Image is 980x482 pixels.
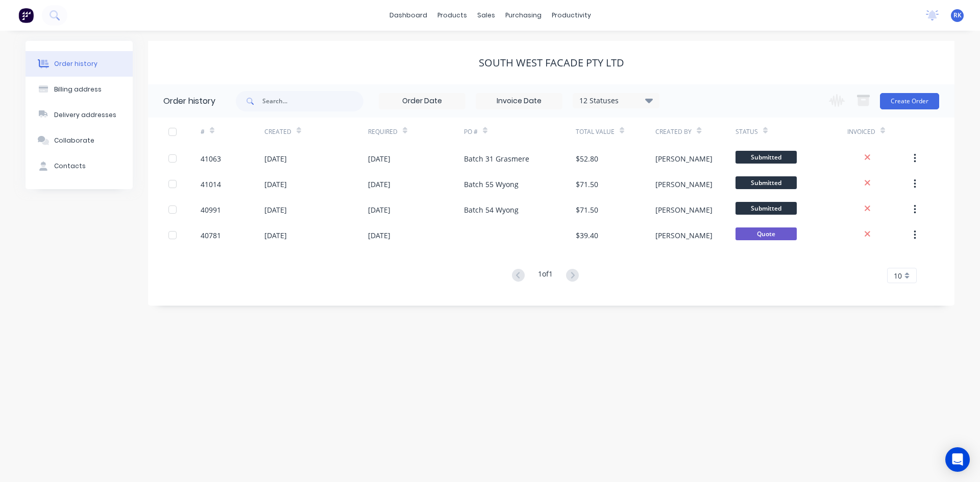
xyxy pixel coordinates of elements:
[201,127,205,136] div: #
[26,128,133,153] button: Collaborate
[945,447,970,472] div: Open Intercom Messenger
[847,118,911,146] div: Invoiced
[201,204,221,215] div: 40991
[26,77,133,102] button: Billing address
[264,230,287,241] div: [DATE]
[264,204,287,215] div: [DATE]
[655,153,713,164] div: [PERSON_NAME]
[464,127,478,136] div: PO #
[464,179,519,190] div: Batch 55 Wyong
[655,230,713,241] div: [PERSON_NAME]
[368,118,464,146] div: Required
[576,179,598,190] div: $71.50
[573,95,659,106] div: 12 Statuses
[464,118,576,146] div: PO #
[479,57,624,69] div: South West Facade Pty Ltd
[264,153,287,164] div: [DATE]
[547,8,596,23] div: productivity
[264,179,287,190] div: [DATE]
[384,8,432,23] a: dashboard
[26,51,133,77] button: Order history
[201,230,221,241] div: 40781
[264,118,368,146] div: Created
[576,230,598,241] div: $39.40
[368,153,390,164] div: [DATE]
[464,204,519,215] div: Batch 54 Wyong
[576,153,598,164] div: $52.80
[736,202,797,215] span: Submitted
[476,94,562,109] input: Invoice Date
[736,118,847,146] div: Status
[201,179,221,190] div: 41014
[655,127,692,136] div: Created By
[262,91,363,111] input: Search...
[163,95,215,107] div: Order history
[736,151,797,164] span: Submitted
[379,94,465,109] input: Order Date
[264,127,291,136] div: Created
[655,204,713,215] div: [PERSON_NAME]
[432,8,472,23] div: products
[368,204,390,215] div: [DATE]
[576,204,598,215] div: $71.50
[54,162,86,171] div: Contacts
[576,127,615,136] div: Total Value
[54,59,97,68] div: Order history
[953,11,962,20] span: RK
[18,8,34,23] img: Factory
[500,8,547,23] div: purchasing
[736,227,797,240] span: Quote
[201,118,264,146] div: #
[54,110,116,120] div: Delivery addresses
[576,118,655,146] div: Total Value
[736,127,758,136] div: Status
[736,176,797,189] span: Submitted
[655,118,735,146] div: Created By
[894,270,902,281] span: 10
[847,127,875,136] div: Invoiced
[368,179,390,190] div: [DATE]
[201,153,221,164] div: 41063
[880,93,939,109] button: Create Order
[464,153,529,164] div: Batch 31 Grasmere
[26,153,133,179] button: Contacts
[54,85,102,94] div: Billing address
[472,8,500,23] div: sales
[54,136,94,145] div: Collaborate
[538,268,553,283] div: 1 of 1
[26,102,133,128] button: Delivery addresses
[655,179,713,190] div: [PERSON_NAME]
[368,127,398,136] div: Required
[368,230,390,241] div: [DATE]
